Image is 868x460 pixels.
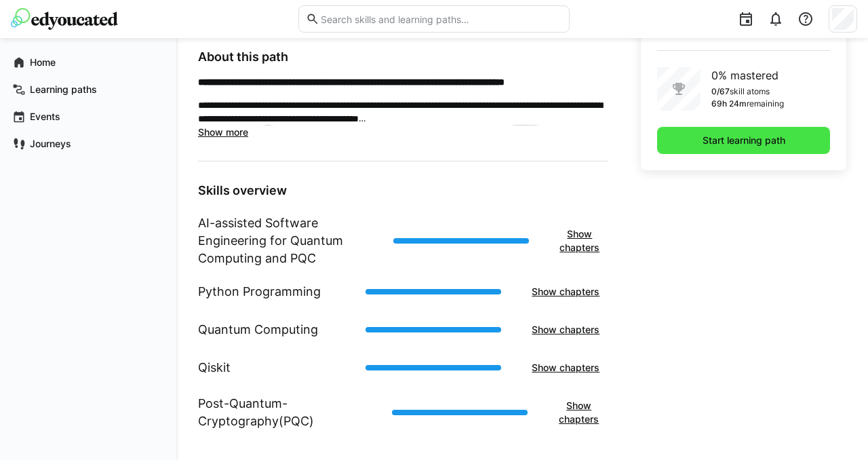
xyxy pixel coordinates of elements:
[711,98,747,109] p: 69h 24m
[319,13,562,25] input: Search skills and learning paths…
[198,395,381,430] h1: Post-Quantum-Cryptography(PQC)
[530,285,601,299] span: Show chapters
[530,323,601,337] span: Show chapters
[198,359,231,377] h1: Qiskit
[198,283,321,301] h1: Python Programming
[551,221,608,261] button: Show chapters
[198,183,608,198] h3: Skills overview
[198,321,318,339] h1: Quantum Computing
[701,134,787,147] span: Start learning path
[657,127,830,154] button: Start learning path
[557,227,601,254] span: Show chapters
[198,50,608,64] h3: About this path
[730,86,770,97] p: skill atoms
[523,354,608,381] button: Show chapters
[711,86,730,97] p: 0/67
[198,126,248,138] span: Show more
[523,278,608,305] button: Show chapters
[530,361,601,375] span: Show chapters
[747,98,784,109] p: remaining
[711,67,784,83] p: 0% mastered
[549,392,608,433] button: Show chapters
[198,214,382,267] h1: AI-assisted Software Engineering for Quantum Computing and PQC
[556,399,601,426] span: Show chapters
[523,316,608,343] button: Show chapters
